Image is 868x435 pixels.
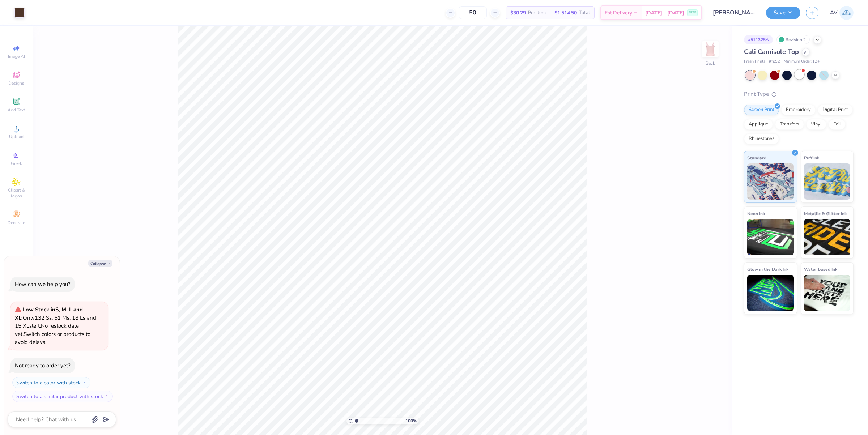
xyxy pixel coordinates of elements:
div: Foil [829,119,846,130]
span: Puff Ink [804,154,819,162]
span: Standard [747,154,766,162]
img: Standard [747,163,794,200]
div: Rhinestones [744,133,779,144]
span: Upload [9,134,24,140]
img: Aargy Velasco [839,6,854,20]
img: Metallic & Glitter Ink [804,219,851,255]
button: Switch to a color with stock [12,377,90,388]
span: Only 132 Ss, 61 Ms, 18 Ls and 15 XLs left. Switch colors or products to avoid delays. [15,306,96,346]
img: Back [703,42,718,56]
span: # fp52 [769,59,780,65]
span: [DATE] - [DATE] [645,9,684,17]
span: Neon Ink [747,210,765,217]
div: Digital Print [818,105,853,115]
span: Designs [8,80,24,86]
div: Back [706,60,715,67]
div: Vinyl [806,119,826,130]
span: Image AI [8,54,25,59]
img: Switch to a color with stock [82,380,86,385]
img: Glow in the Dark Ink [747,275,794,311]
div: # 511325A [744,35,773,44]
div: Embroidery [781,105,816,115]
span: Minimum Order: 12 + [784,59,820,65]
span: Greek [11,161,22,166]
img: Water based Ink [804,275,851,311]
input: – – [459,6,487,19]
span: 100 % [405,418,417,424]
span: Fresh Prints [744,59,765,65]
div: Revision 2 [776,35,810,44]
div: Applique [744,119,773,130]
span: Est. Delivery [605,9,632,17]
img: Switch to a similar product with stock [105,394,109,398]
span: Total [579,9,590,17]
span: Glow in the Dark Ink [747,265,788,273]
span: Cali Camisole Top [744,47,799,56]
span: Per Item [528,9,546,17]
div: Transfers [775,119,804,130]
div: How can we help you? [15,281,71,288]
span: Water based Ink [804,265,837,273]
button: Collapse [88,260,112,267]
a: AV [830,6,854,20]
span: Decorate [8,220,25,226]
div: Screen Print [744,105,779,115]
div: Print Type [744,90,854,98]
span: Metallic & Glitter Ink [804,210,847,217]
button: Switch to a similar product with stock [12,391,113,402]
strong: Low Stock in S, M, L and XL : [15,306,83,321]
div: Not ready to order yet? [15,362,71,369]
span: $30.29 [510,9,526,17]
span: AV [830,9,838,17]
span: Add Text [8,107,25,113]
button: Save [766,7,800,19]
span: $1,514.50 [554,9,577,17]
img: Neon Ink [747,219,794,255]
span: No restock date yet. [15,322,79,338]
img: Puff Ink [804,163,851,200]
span: Clipart & logos [4,187,29,199]
span: FREE [689,10,696,15]
input: Untitled Design [707,5,761,20]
